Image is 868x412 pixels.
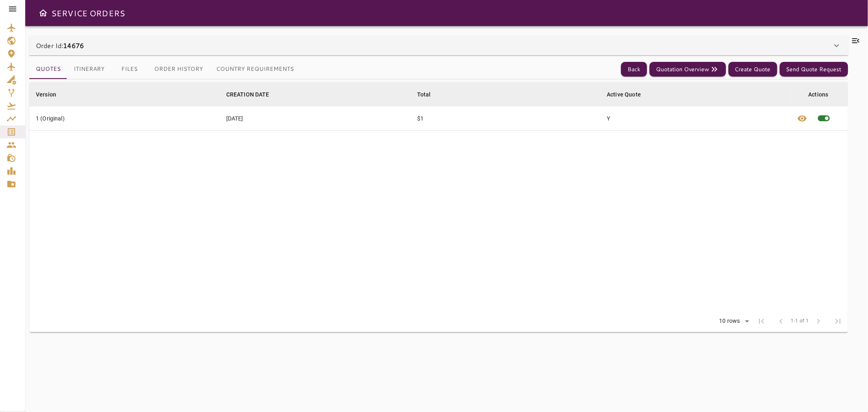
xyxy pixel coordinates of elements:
div: 10 rows [717,318,742,324]
button: Back [621,62,647,77]
div: Order Id:14676 [29,36,848,55]
span: Version [36,90,67,99]
td: $1 [411,106,600,131]
td: Y [600,106,790,131]
b: 14676 [63,41,84,50]
span: Previous Page [772,311,791,331]
p: Order Id: [36,41,84,50]
td: [DATE] [220,106,411,131]
div: CREATION DATE [226,90,269,99]
button: Files [111,59,148,79]
button: Quotation Overview [649,62,726,77]
span: First Page [752,311,772,331]
button: Itinerary [67,59,111,79]
span: Total [417,90,442,99]
span: visibility [797,114,807,123]
button: Order History [148,59,210,79]
span: Next Page [809,311,829,331]
span: Active Quote [607,90,652,99]
span: This quote is already active [812,106,836,130]
button: View quote details [792,106,812,130]
h6: SERVICE ORDERS [51,7,125,20]
div: Total [417,90,431,99]
button: Create Quote [728,62,777,77]
div: Version [36,90,56,99]
button: Quotes [29,59,67,79]
button: Send Quote Request [780,62,848,77]
button: Open drawer [35,5,51,21]
span: CREATION DATE [226,90,280,99]
button: Country Requirements [210,59,300,79]
div: 10 rows [714,315,752,327]
div: Active Quote [607,90,641,99]
div: basic tabs example [29,59,300,79]
span: 1-1 of 1 [791,317,809,325]
span: Last Page [829,311,848,331]
td: 1 (Original) [29,106,220,131]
